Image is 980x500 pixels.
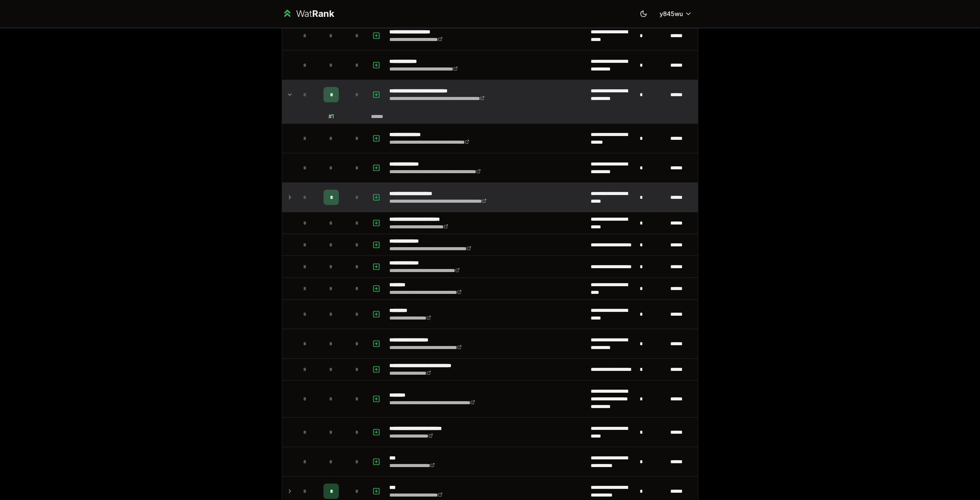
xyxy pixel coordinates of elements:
div: Wat [296,8,334,20]
span: Rank [312,8,334,19]
a: WatRank [282,8,334,20]
button: y845wu [653,7,698,21]
span: y845wu [660,9,683,18]
div: # 1 [328,113,334,120]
